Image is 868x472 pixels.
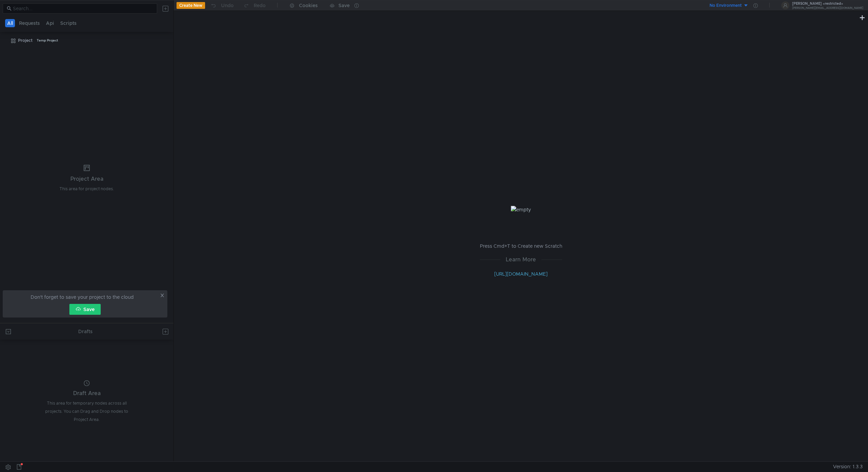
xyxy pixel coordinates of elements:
button: Save [69,304,101,315]
div: Project [18,35,33,46]
button: All [5,19,15,27]
div: Temp Project [37,35,58,46]
span: Learn More [500,255,541,264]
div: No Environment [710,2,742,9]
div: [PERSON_NAME][EMAIL_ADDRESS][DOMAIN_NAME] [792,7,863,9]
div: Undo [221,1,234,10]
button: Requests [17,19,42,27]
button: Scripts [58,19,79,27]
span: Version: 1.3.3 [833,462,863,472]
span: Don't forget to save your project to the cloud [31,293,134,301]
div: Save [338,3,350,8]
input: Search... [13,5,153,12]
button: Api [44,19,56,27]
a: [URL][DOMAIN_NAME] [494,271,548,277]
button: Undo [205,0,238,11]
div: Redo [254,1,266,10]
div: Cookies [299,1,318,10]
button: Redo [238,0,270,11]
div: [PERSON_NAME] «restricted» [792,2,863,5]
button: Create New [177,2,205,9]
p: Press Cmd+T to Create new Scratch [480,242,562,250]
div: Drafts [78,327,93,336]
img: empty [511,206,531,213]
